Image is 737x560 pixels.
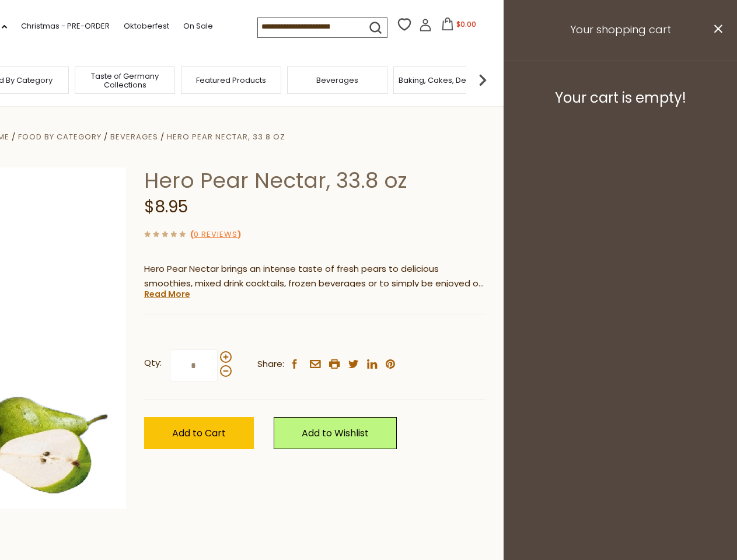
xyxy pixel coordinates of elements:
[190,229,241,240] span: ( )
[144,288,190,300] a: Read More
[144,167,485,194] h1: Hero Pear Nectar, 33.8 oz
[110,131,158,142] a: Beverages
[124,20,169,33] a: Oktoberfest
[257,357,284,372] span: Share:
[194,229,237,241] a: 0 Reviews
[18,131,102,142] a: Food By Category
[471,68,494,92] img: next arrow
[316,76,358,85] a: Beverages
[144,195,188,218] span: $8.95
[78,72,172,89] a: Taste of Germany Collections
[21,20,110,33] a: Christmas - PRE-ORDER
[172,426,226,440] span: Add to Cart
[434,17,484,35] button: $0.00
[518,89,722,107] h3: Your cart is empty!
[274,417,397,449] a: Add to Wishlist
[144,356,162,370] strong: Qty:
[183,20,213,33] a: On Sale
[144,417,254,449] button: Add to Cart
[399,76,489,85] a: Baking, Cakes, Desserts
[167,131,285,142] a: Hero Pear Nectar, 33.8 oz
[456,19,476,29] span: $0.00
[144,262,485,291] p: Hero Pear Nectar brings an intense taste of fresh pears to delicious smoothies, mixed drink cockt...
[196,76,266,85] a: Featured Products
[170,349,218,381] input: Qty:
